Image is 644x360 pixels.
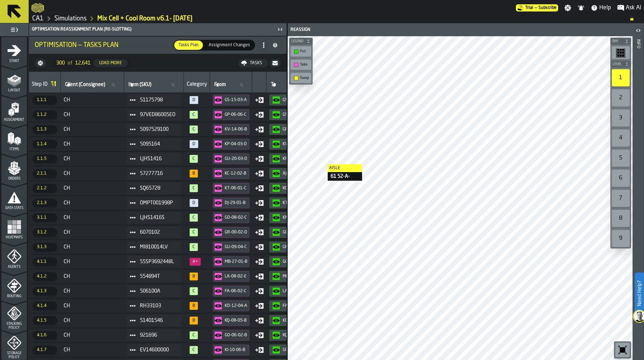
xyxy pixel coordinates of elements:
div: Move Type: Put in [255,346,264,354]
div: KM-06-02-A [283,215,306,220]
div: button-toolbar-undefined [610,188,631,208]
div: MB-27-01-B [225,259,248,264]
div: button-toolbar-undefined [610,108,631,128]
li: menu Storage Policy [1,331,27,360]
div: 1 [612,69,630,86]
span: 921696 [140,332,175,338]
div: GP-06-06-C [225,112,248,117]
span: 3.1.3 [33,243,57,251]
div: KP-04-03-D [283,156,306,161]
span: Level [611,62,623,66]
span: Stacking Policy [1,322,27,330]
span: 98% [190,331,198,339]
span: Agents [1,265,27,269]
label: Aisle [328,164,362,172]
button: button-KI-10-06-B [213,345,249,355]
span: CH [64,97,121,103]
div: GP-06-06-C [283,127,306,132]
li: menu Heatmaps [1,213,27,242]
span: CH [64,288,121,294]
label: button-toggle-Help [588,4,614,12]
span: 86% [190,302,198,310]
div: Move Type: Put in [255,155,264,163]
div: button-toolbar-undefined [610,148,631,168]
span: 4.1.6 [33,331,57,340]
li: menu Data Stats [1,184,27,213]
button: button-FA-06-02-C [213,286,249,297]
span: Data Stats [1,206,27,210]
div: Move Type: Put in [255,96,264,104]
span: Ask AI [626,4,641,12]
button: button- [610,38,631,45]
label: button-switch-multi-Tasks Plan [174,40,204,51]
div: GS-15-03-A [283,112,306,117]
span: 1.1.1 [33,96,57,104]
button: button-LA-08-02-E [213,271,249,282]
button: button-MB-27-01-B [213,256,249,267]
span: 100% [190,155,198,163]
span: Layout [1,89,27,93]
div: Move Type: Put in [255,110,264,119]
span: 3.1.1 [33,213,57,222]
li: menu Routing [1,272,27,301]
span: Tasks Plan [176,42,201,48]
button: button-KT-06-01-C [213,183,249,194]
span: CH [64,112,121,118]
div: 7 [612,190,630,207]
div: Category [187,81,207,89]
label: button-toggle-Open [633,25,643,38]
button: button-Load More [93,59,128,67]
button: button-KT-06-01-C [269,198,309,208]
div: button-toolbar-undefined [289,58,313,71]
div: KQ-08-05-B [225,318,248,323]
button: button-GU-20-03-D [213,153,249,164]
span: 97VED86005EO [140,112,175,118]
span: 2.1.1 [33,169,57,178]
button: button-Tasks [238,59,268,67]
a: logo-header [289,344,330,359]
span: CH [64,332,121,338]
span: 300 [56,60,65,66]
button: button-GS-15-02-E [269,95,309,105]
div: KC-12-02-B [283,186,306,191]
a: link-to-/wh/i/76e2a128-1b54-4d66-80d4-05ae4c277723/pricing/ [516,4,558,11]
div: button-toolbar-undefined [610,208,631,228]
span: 99% [190,184,198,192]
span: N/A [190,199,198,207]
input: label [213,80,249,90]
div: Move Type: Put in [255,331,264,340]
div: Move Type: Put in [255,243,264,251]
div: DJ-29-01-B [225,200,248,205]
button: button-KD-12-04-A [213,300,249,311]
div: button-toolbar-undefined [610,68,631,88]
input: label [64,80,121,90]
input: label [269,80,314,90]
span: 506100A [140,288,175,294]
div: GO-08-02-C [225,215,248,220]
div: Take [300,62,309,67]
span: 6070102 [140,229,175,235]
div: button-toolbar-undefined [289,71,313,85]
div: thumb [174,41,203,50]
span: 51401546 [140,318,175,323]
button: button-GS-15-03-A [269,109,309,120]
span: CH [64,141,121,147]
div: 4 [612,129,630,147]
div: button-toolbar-undefined [610,228,631,248]
button: button-GP-06-06-C [269,124,309,135]
div: Move Type: Put in [255,125,264,134]
header: Reassign [288,23,633,36]
li: menu Orders [1,155,27,183]
span: CH [64,200,121,206]
span: 554894T [140,274,175,279]
header: Optimisation Reassignment plan (Re-Slotting) [29,23,287,36]
button: button-FA-06-02-C [269,300,309,311]
div: LA-08-02-E [283,289,306,294]
span: 5095164 [140,141,175,147]
span: Bay [611,39,623,43]
span: CH [64,229,121,235]
span: CH [64,215,121,221]
div: ButtonLoadMore-Load More-Prev-First-Last [50,57,133,69]
label: button-switch-multi-Assignment Changes [204,40,255,51]
span: of [68,60,72,66]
